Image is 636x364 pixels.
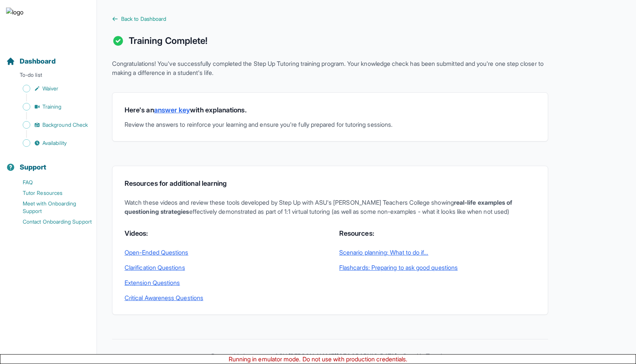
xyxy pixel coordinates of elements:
[112,15,548,23] a: Back to Dashboard
[6,216,97,227] a: Contact Onboarding Support
[125,278,321,287] a: Extension Questions
[125,105,536,115] h2: Here's an with explanations.
[129,35,207,47] h1: Training Complete!
[125,228,321,239] h3: Videos:
[339,263,536,272] a: Flashcards: Preparing to ask good questions
[6,120,97,130] a: Background Check
[6,177,97,188] a: FAQ
[6,198,97,216] a: Meet with Onboarding Support
[125,198,536,216] p: Watch these videos and review these tools developed by Step Up with ASU's [PERSON_NAME] Teachers ...
[6,8,23,32] img: logo
[125,178,536,189] h2: Resources for additional learning
[42,85,58,92] span: Waiver
[125,120,536,129] p: Review the answers to reinforce your learning and ensure you're fully prepared for tutoring sessi...
[20,162,47,173] span: Support
[125,248,321,257] a: Open-Ended Questions
[42,103,62,110] span: Training
[6,138,97,148] a: Availability
[6,56,56,67] a: Dashboard
[112,352,548,361] p: Partnership between:
[6,188,97,198] a: Tutor Resources
[125,263,321,272] a: Clarification Questions
[112,59,548,77] p: Congratulations! You've successfully completed the Step Up Tutoring training program. Your knowle...
[339,248,536,257] a: Scenario planning: What to do if...
[3,150,94,176] button: Support
[339,228,536,239] h3: Resources:
[3,44,94,70] button: Dashboard
[3,71,94,82] p: To-do list
[42,139,67,147] span: Availability
[154,106,190,114] a: answer key
[42,121,88,129] span: Background Check
[121,15,166,23] span: Back to Dashboard
[20,56,56,67] span: Dashboard
[403,352,449,360] span: Step Up Tutoring
[6,83,97,94] a: Waiver
[6,101,97,112] a: Training
[274,352,396,360] span: ASU [PERSON_NAME][GEOGRAPHIC_DATA]
[125,293,321,302] a: Critical Awareness Questions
